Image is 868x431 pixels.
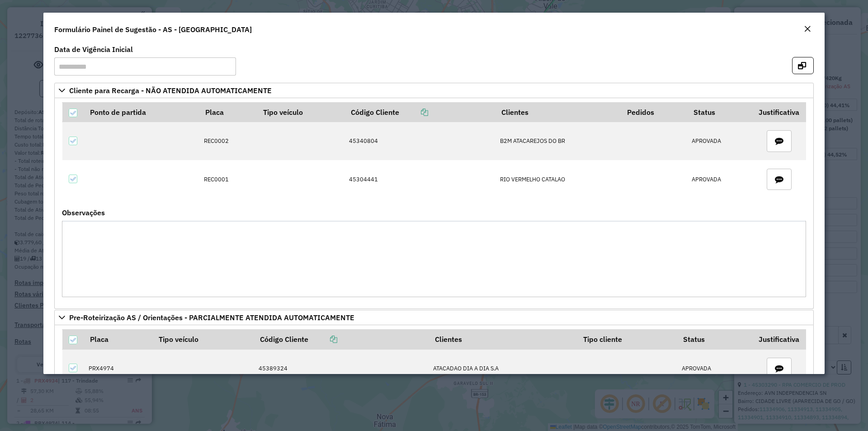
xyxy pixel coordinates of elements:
th: Tipo veículo [257,103,344,122]
h4: Formulário Painel de Sugestão - AS - [GEOGRAPHIC_DATA] [54,24,252,35]
button: Close [801,24,814,35]
td: 45304441 [344,160,495,198]
th: Status [677,330,752,349]
th: Status [687,103,753,122]
label: Observações [62,207,105,218]
th: Pedidos [621,103,687,122]
td: APROVADA [687,160,753,198]
span: Pre-Roteirização AS / Orientações - PARCIALMENTE ATENDIDA AUTOMATICAMENTE [69,314,354,321]
span: Cliente para Recarga - NÃO ATENDIDA AUTOMATICAMENTE [69,87,272,94]
th: Justificativa [753,330,806,349]
hb-button: Abrir em nova aba [792,60,814,69]
th: Clientes [495,103,621,122]
td: REC0002 [199,122,257,160]
td: PRX4974 [84,349,153,387]
th: Código Cliente [254,330,429,349]
em: Fechar [804,25,811,33]
td: ATACADAO DIA A DIA S.A [429,349,577,387]
a: Copiar [399,108,428,117]
div: Cliente para Recarga - NÃO ATENDIDA AUTOMATICAMENTE [54,98,814,309]
th: Tipo veículo [152,330,254,349]
a: Copiar [308,335,337,344]
th: Ponto de partida [84,103,199,122]
label: Data de Vigência Inicial [54,44,133,55]
td: APROVADA [687,122,753,160]
th: Justificativa [753,103,806,122]
th: Placa [84,330,153,349]
td: 45340804 [344,122,495,160]
td: 45389324 [254,349,429,387]
th: Clientes [429,330,577,349]
th: Código Cliente [344,103,495,122]
th: Placa [199,103,257,122]
td: B2M ATACAREJOS DO BR [495,122,621,160]
td: RIO VERMELHO CATALAO [495,160,621,198]
a: Cliente para Recarga - NÃO ATENDIDA AUTOMATICAMENTE [54,83,814,98]
a: Pre-Roteirização AS / Orientações - PARCIALMENTE ATENDIDA AUTOMATICAMENTE [54,310,814,325]
td: REC0001 [199,160,257,198]
td: APROVADA [677,349,752,387]
th: Tipo cliente [577,330,677,349]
